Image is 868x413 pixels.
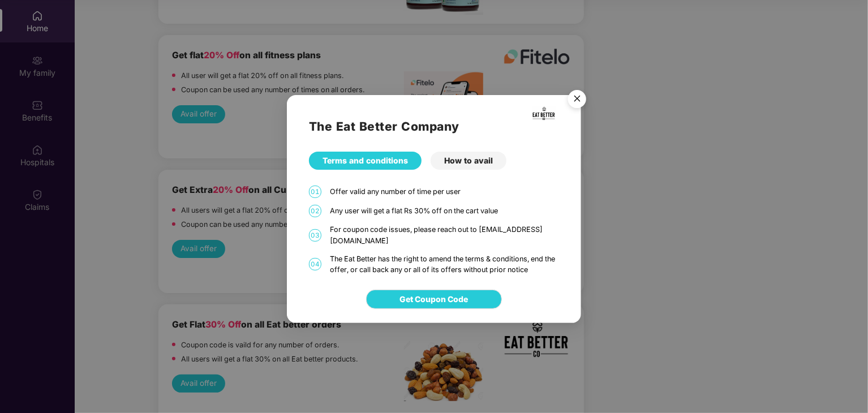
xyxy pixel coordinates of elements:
span: 01 [309,186,321,198]
div: Offer valid any number of time per user [330,186,559,197]
div: The Eat Better has the right to amend the terms & conditions, end the offer, or call back any or ... [330,253,559,276]
div: Terms and conditions [309,152,422,170]
div: Any user will get a flat Rs 30% off on the cart value [330,205,559,217]
span: 03 [309,229,321,242]
img: svg+xml;base64,PHN2ZyB4bWxucz0iaHR0cDovL3d3dy53My5vcmcvMjAwMC9zdmciIHdpZHRoPSI1NiIgaGVpZ2h0PSI1Ni... [561,85,593,117]
div: For coupon code issues, please reach out to [EMAIL_ADDRESS][DOMAIN_NAME] [330,224,559,247]
span: Get Coupon Code [400,294,469,306]
span: 04 [309,259,321,271]
span: 02 [309,205,321,217]
img: Screenshot%202022-11-17%20at%202.10.19%20PM.png [532,106,556,121]
button: Close [561,84,592,115]
div: How to avail [431,152,506,170]
h2: The Eat Better Company [309,117,559,136]
button: Get Coupon Code [366,290,502,309]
